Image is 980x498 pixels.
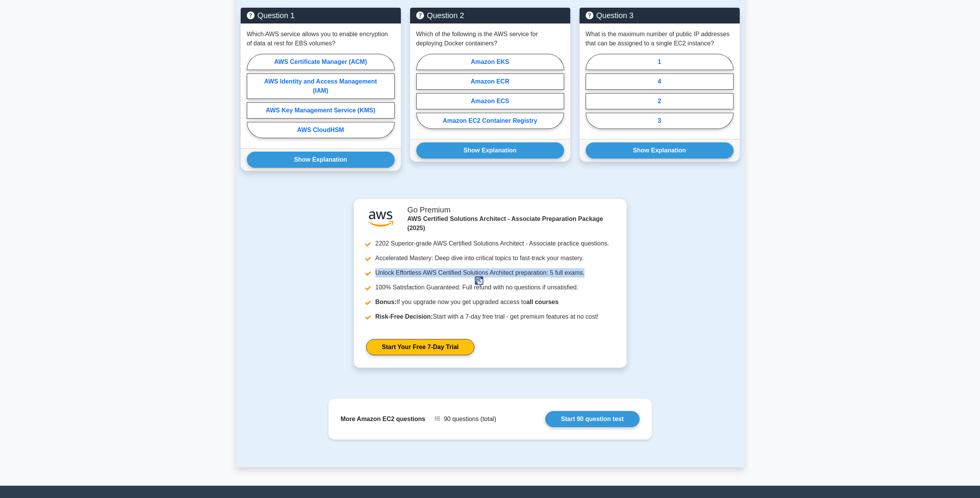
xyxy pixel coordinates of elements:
[247,11,395,20] h5: Question 1
[366,339,474,355] a: Start Your Free 7-Day Trial
[416,113,564,129] label: Amazon EC2 Container Registry
[247,122,395,138] label: AWS CloudHSM
[416,142,564,159] button: Show Explanation
[416,11,564,20] h5: Question 2
[247,54,395,70] label: AWS Certificate Manager (ACM)
[586,93,734,109] label: 2
[545,411,640,427] a: Start 90 question test
[586,30,734,48] p: What is the maximum number of public IP addresses that can be assigned to a single EC2 instance?
[586,142,734,159] button: Show Explanation
[247,30,395,48] p: Which AWS service allows you to enable encryption of data at rest for EBS volumes?
[416,74,564,90] label: Amazon ECR
[586,11,734,20] h5: Question 3
[586,113,734,129] label: 3
[416,30,564,48] p: Which of the following is the AWS service for deploying Docker containers?
[416,93,564,109] label: Amazon ECS
[586,54,734,70] label: 1
[416,54,564,70] label: Amazon EKS
[247,102,395,119] label: AWS Key Management Service (KMS)
[586,74,734,90] label: 4
[247,74,395,99] label: AWS Identity and Access Management (IAM)
[247,152,395,168] button: Show Explanation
